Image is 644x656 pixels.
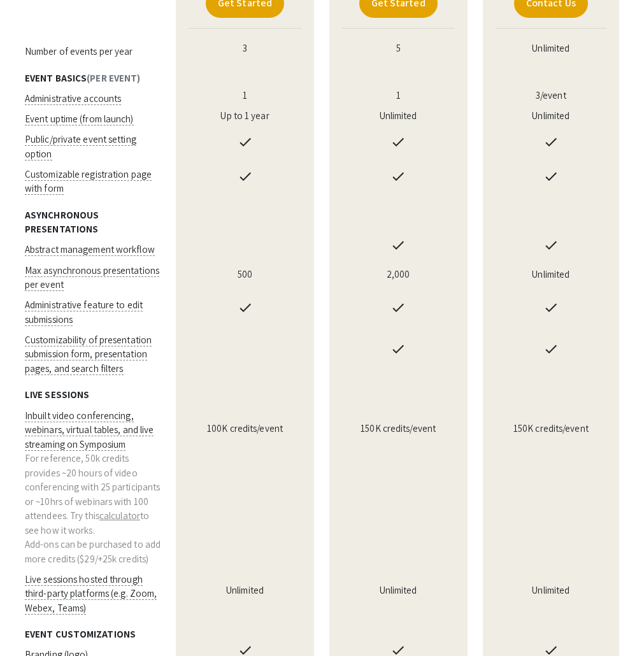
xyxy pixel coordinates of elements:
[238,134,253,150] span: done
[87,72,140,84] span: (Per event)
[322,566,475,615] td: Unlimited
[322,257,475,292] td: 2,000
[25,573,157,615] span: Live sessions hosted through third-party platforms (e.g. Zoom, Webex, Teams)
[390,134,406,150] span: done
[238,300,253,315] span: done
[238,169,253,184] span: done
[25,92,121,105] span: Administrative accounts
[322,39,475,59] td: 5
[25,389,89,401] span: Live Sessions
[25,168,152,196] span: Customizable registration page with form
[10,599,54,646] iframe: Chat
[25,264,159,292] span: Max asynchronous presentations per event
[25,133,136,160] span: Public/private event setting option
[25,72,87,84] span: Event Basics
[475,39,627,59] td: Unlimited
[543,238,559,253] span: done
[168,85,321,106] td: 1
[25,410,154,451] span: Inbuilt video conferencing, webinars, virtual tables, and live streaming on Symposium
[322,106,475,126] td: Unlimited
[99,510,140,522] span: calculator
[25,113,134,125] span: Event uptime (from launch)
[390,341,406,357] span: done
[25,209,99,236] span: Asynchronous Presentations
[168,403,321,566] td: 100K credits/event
[390,169,406,184] span: done
[475,85,627,106] td: 3/event
[475,403,627,566] td: 150K credits/event
[543,134,559,150] span: done
[25,452,160,536] span: For reference, 50k credits provides ~20 hours of video conferencing with 25 participants or ~10hr...
[475,566,627,615] td: Unlimited
[17,39,168,59] td: Number of events per year
[25,628,136,640] span: Event customizations
[168,566,321,615] td: Unlimited
[475,257,627,292] td: Unlimited
[322,403,475,566] td: 150K credits/event
[25,299,143,326] span: Administrative feature to edit submissions
[168,106,321,126] td: Up to 1 year
[25,243,155,256] span: Abstract management workflow
[322,85,475,106] td: 1
[475,106,627,126] td: Unlimited
[543,341,559,357] span: done
[543,169,559,184] span: done
[25,538,161,565] span: Add-ons can be purchased to add more credits ($29/+25k credits)
[168,257,321,292] td: 500
[168,39,321,59] td: 3
[390,300,406,315] span: done
[25,334,152,375] span: Customizability of presentation submission form, presentation pages, and search filters
[390,238,406,253] span: done
[543,300,559,315] span: done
